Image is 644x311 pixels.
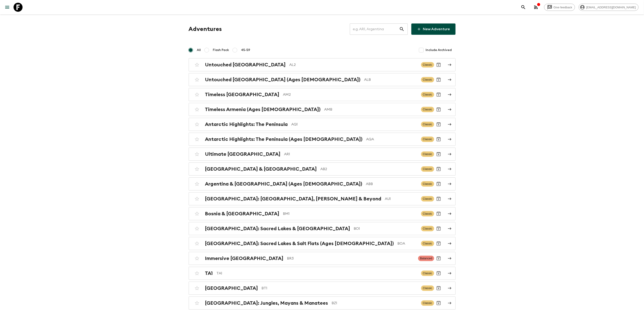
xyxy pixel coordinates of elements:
[421,300,434,306] span: Classic
[434,150,443,159] button: Archive
[366,181,417,187] p: ABB
[189,73,456,86] a: Untouched [GEOGRAPHIC_DATA] (Ages [DEMOGRAPHIC_DATA])ALBClassicArchive
[421,226,434,231] span: Classic
[189,237,456,250] a: [GEOGRAPHIC_DATA]: Sacred Lakes & Salt Flats (Ages [DEMOGRAPHIC_DATA])BOAClassicArchive
[241,48,250,52] span: 45-59
[205,121,288,127] h2: Antarctic Highlights: The Peninsula
[189,192,456,205] a: [GEOGRAPHIC_DATA]: [GEOGRAPHIC_DATA], [PERSON_NAME] & BeyondAU1ClassicArchive
[366,137,417,142] p: AQA
[434,284,443,293] button: Archive
[421,122,434,127] span: Classic
[421,151,434,157] span: Classic
[189,133,456,146] a: Antarctic Highlights: The Peninsula (Ages [DEMOGRAPHIC_DATA])AQAClassicArchive
[434,165,443,174] button: Archive
[421,196,434,202] span: Classic
[205,300,328,306] h2: [GEOGRAPHIC_DATA]: Jungles, Mayans & Manatees
[421,77,434,82] span: Classic
[434,239,443,248] button: Archive
[291,122,417,127] p: AQ1
[205,285,258,291] h2: [GEOGRAPHIC_DATA]
[189,297,456,310] a: [GEOGRAPHIC_DATA]: Jungles, Mayans & ManateesBZ1ClassicArchive
[3,3,12,12] button: menu
[324,107,417,112] p: AMB
[434,269,443,278] button: Archive
[321,166,417,172] p: AB2
[434,120,443,129] button: Archive
[287,256,415,261] p: BR3
[421,92,434,97] span: Classic
[551,6,575,9] span: Give feedback
[189,222,456,235] a: [GEOGRAPHIC_DATA]: Sacred Lakes & [GEOGRAPHIC_DATA]BO1ClassicArchive
[434,135,443,144] button: Archive
[289,62,417,67] p: AL2
[205,107,321,112] h2: Timeless Armenia (Ages [DEMOGRAPHIC_DATA])
[584,6,638,9] span: [EMAIL_ADDRESS][DOMAIN_NAME]
[411,23,456,35] a: New Adventure
[205,211,280,217] h2: Bosnia & [GEOGRAPHIC_DATA]
[434,90,443,99] button: Archive
[350,23,399,35] input: e.g. AR1, Argentina
[398,241,417,246] p: BOA
[434,60,443,69] button: Archive
[205,62,286,68] h2: Untouched [GEOGRAPHIC_DATA]
[262,285,417,291] p: BT1
[421,166,434,172] span: Classic
[421,285,434,291] span: Classic
[421,107,434,112] span: Classic
[434,105,443,114] button: Archive
[205,255,284,261] h2: Immersive [GEOGRAPHIC_DATA]
[189,282,456,295] a: [GEOGRAPHIC_DATA]BT1ClassicArchive
[332,300,417,306] p: BZ1
[434,299,443,308] button: Archive
[189,252,456,265] a: Immersive [GEOGRAPHIC_DATA]BR3BalancedArchive
[205,166,317,172] h2: [GEOGRAPHIC_DATA] & [GEOGRAPHIC_DATA]
[434,224,443,233] button: Archive
[189,148,456,161] a: Ultimate [GEOGRAPHIC_DATA]AR1ClassicArchive
[579,4,639,11] div: [EMAIL_ADDRESS][DOMAIN_NAME]
[434,254,443,263] button: Archive
[434,209,443,218] button: Archive
[354,226,417,231] p: BO1
[197,48,201,52] span: All
[434,194,443,203] button: Archive
[205,77,361,83] h2: Untouched [GEOGRAPHIC_DATA] (Ages [DEMOGRAPHIC_DATA])
[189,25,222,34] h1: Adventures
[283,211,417,216] p: BM1
[189,267,456,280] a: TA1TA1ClassicArchive
[426,48,452,52] span: Include Archived
[205,136,363,142] h2: Antarctic Highlights: The Peninsula (Ages [DEMOGRAPHIC_DATA])
[205,241,394,246] h2: [GEOGRAPHIC_DATA]: Sacred Lakes & Salt Flats (Ages [DEMOGRAPHIC_DATA])
[205,270,213,276] h2: TA1
[284,151,417,157] p: AR1
[189,162,456,176] a: [GEOGRAPHIC_DATA] & [GEOGRAPHIC_DATA]AB2ClassicArchive
[205,181,362,187] h2: Argentina & [GEOGRAPHIC_DATA] (Ages [DEMOGRAPHIC_DATA])
[544,4,575,11] a: Give feedback
[421,181,434,187] span: Classic
[385,196,417,202] p: AU1
[205,196,381,202] h2: [GEOGRAPHIC_DATA]: [GEOGRAPHIC_DATA], [PERSON_NAME] & Beyond
[434,75,443,84] button: Archive
[189,177,456,190] a: Argentina & [GEOGRAPHIC_DATA] (Ages [DEMOGRAPHIC_DATA])ABBClassicArchive
[205,226,350,232] h2: [GEOGRAPHIC_DATA]: Sacred Lakes & [GEOGRAPHIC_DATA]
[519,3,528,12] button: search adventures
[189,88,456,101] a: Timeless [GEOGRAPHIC_DATA]AM2ClassicArchive
[283,92,417,97] p: AM2
[421,271,434,276] span: Classic
[189,58,456,71] a: Untouched [GEOGRAPHIC_DATA]AL2ClassicArchive
[205,151,281,157] h2: Ultimate [GEOGRAPHIC_DATA]
[421,211,434,216] span: Classic
[421,241,434,246] span: Classic
[364,77,417,82] p: ALB
[189,118,456,131] a: Antarctic Highlights: The PeninsulaAQ1ClassicArchive
[421,137,434,142] span: Classic
[189,207,456,220] a: Bosnia & [GEOGRAPHIC_DATA]BM1ClassicArchive
[205,92,280,97] h2: Timeless [GEOGRAPHIC_DATA]
[189,103,456,116] a: Timeless Armenia (Ages [DEMOGRAPHIC_DATA])AMBClassicArchive
[217,271,417,276] p: TA1
[421,62,434,67] span: Classic
[213,48,229,52] span: Flash Pack
[434,179,443,188] button: Archive
[418,256,434,261] span: Balanced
